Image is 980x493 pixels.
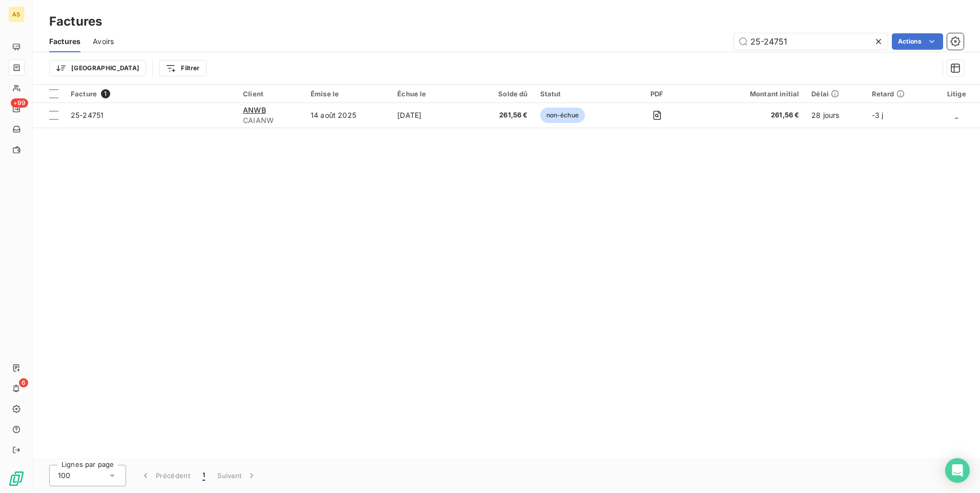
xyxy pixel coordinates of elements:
span: 25-24751 [71,111,104,119]
div: Client [243,90,298,98]
span: +99 [11,98,28,108]
div: Litige [940,90,974,98]
div: Solde dû [478,90,528,98]
button: [GEOGRAPHIC_DATA] [49,60,146,76]
div: Statut [540,90,614,98]
span: 1 [202,470,205,481]
td: 28 jours [805,103,865,128]
div: PDF [626,90,688,98]
span: non-échue [540,108,585,123]
button: Actions [892,33,943,50]
button: 1 [196,465,211,486]
span: CAIANW [243,115,298,126]
span: 6 [19,378,28,387]
span: 100 [58,470,70,481]
span: Factures [49,36,80,47]
div: Montant initial [701,90,799,98]
div: Open Intercom Messenger [945,458,970,483]
span: 261,56 € [478,110,528,120]
img: Logo LeanPay [8,470,25,487]
div: Échue le [397,90,465,98]
span: Facture [71,90,97,98]
span: _ [955,111,958,119]
button: Suivant [211,465,263,486]
td: [DATE] [391,103,471,128]
span: 1 [101,89,110,98]
span: ANWB [243,106,266,114]
button: Filtrer [159,60,206,76]
div: Délai [811,90,859,98]
h3: Factures [49,12,102,31]
span: Avoirs [93,36,114,47]
span: 261,56 € [701,110,799,120]
div: Retard [872,90,927,98]
div: AS [8,6,25,23]
button: Précédent [134,465,196,486]
span: -3 j [872,111,884,119]
td: 14 août 2025 [304,103,391,128]
div: Émise le [311,90,385,98]
input: Rechercher [734,33,888,50]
